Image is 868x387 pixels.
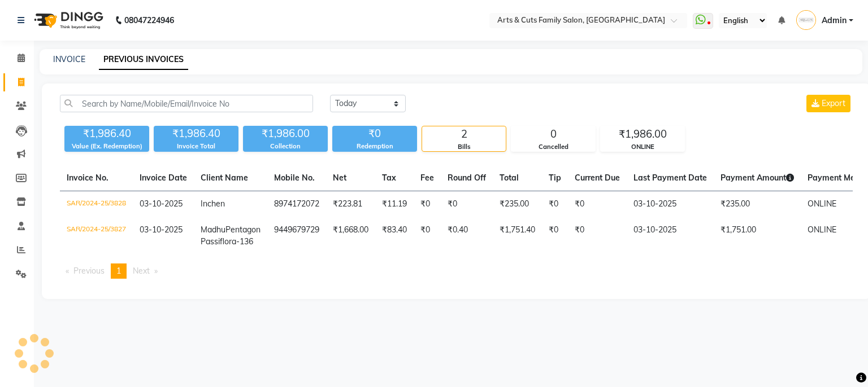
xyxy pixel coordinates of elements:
[140,225,183,235] span: 03-10-2025
[822,15,847,27] span: Admin
[633,173,707,183] span: Last Payment Date
[201,225,261,247] span: Pentagon Passiflora-136
[60,217,133,254] td: SAR/2024-25/3827
[808,199,836,209] span: ONLINE
[154,142,238,151] div: Invoice Total
[422,142,506,152] div: Bills
[375,217,414,254] td: ₹83.40
[201,199,225,209] span: Inchen
[243,126,328,142] div: ₹1,986.00
[493,191,542,218] td: ₹235.00
[267,217,326,254] td: 9449679729
[568,191,627,218] td: ₹0
[796,10,816,30] img: Admin
[549,173,561,183] span: Tip
[420,173,434,183] span: Fee
[382,173,396,183] span: Tax
[721,173,794,183] span: Payment Amount
[116,266,121,276] span: 1
[714,217,801,254] td: ₹1,751.00
[133,266,150,276] span: Next
[64,142,149,151] div: Value (Ex. Redemption)
[53,54,85,64] a: INVOICE
[67,173,108,183] span: Invoice No.
[99,50,188,70] a: PREVIOUS INVOICES
[60,263,853,279] nav: Pagination
[511,142,595,152] div: Cancelled
[140,173,187,183] span: Invoice Date
[500,173,519,183] span: Total
[808,225,836,235] span: ONLINE
[714,191,801,218] td: ₹235.00
[414,191,441,218] td: ₹0
[568,217,627,254] td: ₹0
[822,98,845,108] span: Export
[511,126,595,142] div: 0
[29,5,106,36] img: logo
[375,191,414,218] td: ₹11.19
[441,191,493,218] td: ₹0
[333,173,346,183] span: Net
[73,266,105,276] span: Previous
[542,191,568,218] td: ₹0
[64,126,149,142] div: ₹1,986.40
[414,217,441,254] td: ₹0
[332,142,417,151] div: Redemption
[627,191,714,218] td: 03-10-2025
[274,173,315,183] span: Mobile No.
[627,217,714,254] td: 03-10-2025
[806,95,850,112] button: Export
[493,217,542,254] td: ₹1,751.40
[201,173,248,183] span: Client Name
[140,199,183,209] span: 03-10-2025
[441,217,493,254] td: ₹0.40
[243,142,328,151] div: Collection
[60,191,133,218] td: SAR/2024-25/3828
[448,173,486,183] span: Round Off
[422,126,506,142] div: 2
[326,191,375,218] td: ₹223.81
[154,126,238,142] div: ₹1,986.40
[542,217,568,254] td: ₹0
[575,173,620,183] span: Current Due
[267,191,326,218] td: 8974172072
[332,126,417,142] div: ₹0
[601,126,684,142] div: ₹1,986.00
[60,95,313,112] input: Search by Name/Mobile/Email/Invoice No
[326,217,375,254] td: ₹1,668.00
[201,225,225,235] span: Madhu
[601,142,684,152] div: ONLINE
[124,5,174,36] b: 08047224946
